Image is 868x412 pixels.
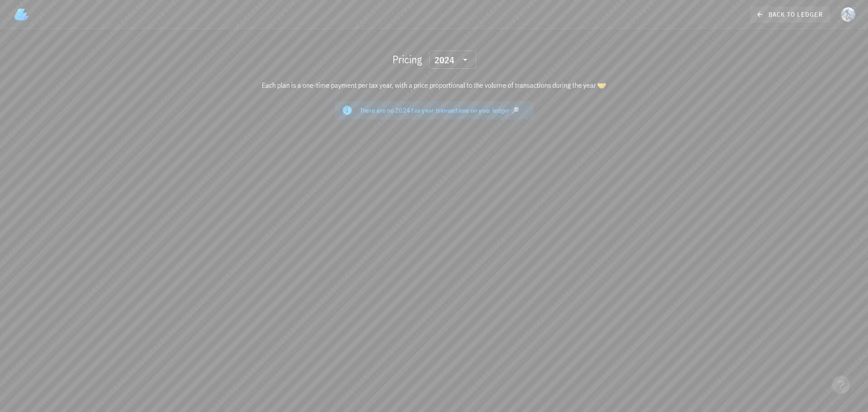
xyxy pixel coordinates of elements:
h2: Pricing [392,52,422,66]
div: There are no 2024 tax year transactions on your ledger 🔎 [360,106,526,115]
img: LedgiFi [14,7,29,22]
div: 2024 [434,56,455,65]
div: avatar [841,7,855,22]
div: 2024 [429,51,476,69]
span: back to ledger [758,10,823,19]
div: Each plan is a one-time payment per tax year, with a price proportional to the volume of transact... [166,74,702,96]
a: back to ledger [750,6,830,23]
